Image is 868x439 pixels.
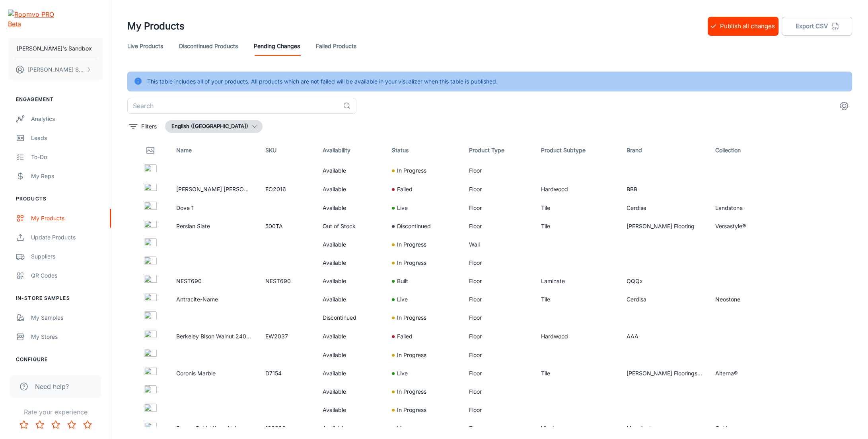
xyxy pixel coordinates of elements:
td: Landstone [709,199,774,217]
img: Roomvo PRO Beta [8,10,57,29]
td: Floor [463,401,535,419]
button: Rate 4 star [64,417,80,433]
p: Deco - Gold, Wrought Iron [176,424,253,433]
td: Floor [463,309,535,327]
th: Product Subtype [535,139,620,161]
td: Available [316,161,386,180]
div: QR Codes [31,271,103,280]
p: Antracite-Name [176,295,253,304]
th: Brand [620,139,709,161]
div: Suppliers [31,252,103,261]
p: Live [397,369,408,378]
td: Floor [463,254,535,272]
td: Available [316,419,386,437]
p: In Progress [397,406,426,414]
button: [PERSON_NAME]'s Sandbox [8,38,103,59]
td: Floor [463,272,535,290]
div: My Stores [31,332,103,341]
span: Need help? [35,382,69,391]
p: Persian Slate [176,222,253,231]
td: Available [316,401,386,419]
button: Rate 2 star [32,417,48,433]
td: Neostone [709,290,774,309]
td: QQQx [620,272,709,290]
td: Mannington [620,419,709,437]
input: Search [127,98,340,114]
td: Floor [463,327,535,346]
td: Available [316,235,386,254]
p: In Progress [397,166,426,175]
th: Name [170,139,259,161]
button: [PERSON_NAME] Song [8,59,103,80]
p: Live [397,295,408,304]
td: [PERSON_NAME] Flooring [620,217,709,235]
button: Export CSV [782,17,852,36]
td: Cerdisa [620,290,709,309]
p: [PERSON_NAME] Song [28,65,84,74]
td: Floor [463,419,535,437]
td: Tile [535,217,620,235]
td: Discontinued [316,309,386,327]
button: Publish all changes [708,17,778,36]
button: filter [127,120,159,133]
p: In Progress [397,258,426,267]
td: [PERSON_NAME] Flooringsdfa [620,364,709,383]
td: Versastyle® [709,217,774,235]
td: Floor [463,383,535,401]
td: 500TA [259,217,316,235]
p: Filters [141,122,157,131]
p: Live [397,204,408,212]
button: Rate 1 star [16,417,32,433]
h1: My Products [127,19,185,33]
td: 100390 [259,419,316,437]
th: Product Type [463,139,535,161]
button: Rate 3 star [48,417,64,433]
td: Wall [463,235,535,254]
td: Available [316,254,386,272]
td: Floor [463,161,535,180]
p: Built [397,277,408,286]
td: Out of Stock [316,217,386,235]
p: In Progress [397,387,426,396]
td: NEST690 [259,272,316,290]
div: Analytics [31,115,103,123]
a: Live Products [127,37,163,56]
th: Status [385,139,463,161]
td: Floor [463,180,535,199]
p: [PERSON_NAME] [PERSON_NAME] Oak 150 x 14/3mm [176,185,253,194]
td: Hardwood [535,327,620,346]
p: In Progress [397,313,426,322]
td: Available [316,199,386,217]
td: Floor [463,217,535,235]
td: Available [316,272,386,290]
td: Vinyl [535,419,620,437]
p: Live [397,424,408,433]
p: Berkeley Bison Walnut 240 x 20/6mm [176,332,253,341]
th: Collection [709,139,774,161]
td: Available [316,327,386,346]
button: settings [836,98,852,114]
td: Available [316,383,386,401]
td: Floor [463,346,535,364]
td: Available [316,180,386,199]
td: D7154 [259,364,316,383]
div: My Samples [31,313,103,322]
td: Floor [463,199,535,217]
td: Cerdisa [620,199,709,217]
div: Leads [31,134,103,142]
td: AAA [620,327,709,346]
p: Coronis Marble [176,369,253,378]
td: Available [316,364,386,383]
button: English ([GEOGRAPHIC_DATA]) [165,120,263,133]
a: Pending Changes [254,37,300,56]
p: Dove 1 [176,204,253,212]
div: This table includes all of your products. All products which are not failed will be available in ... [147,74,498,89]
td: Floor [463,290,535,309]
a: Discontinued Products [179,37,238,56]
p: Failed [397,332,413,341]
td: Tile [535,290,620,309]
p: Discontinued [397,222,431,231]
p: In Progress [397,240,426,249]
td: Tile [535,199,620,217]
div: My Products [31,214,103,223]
